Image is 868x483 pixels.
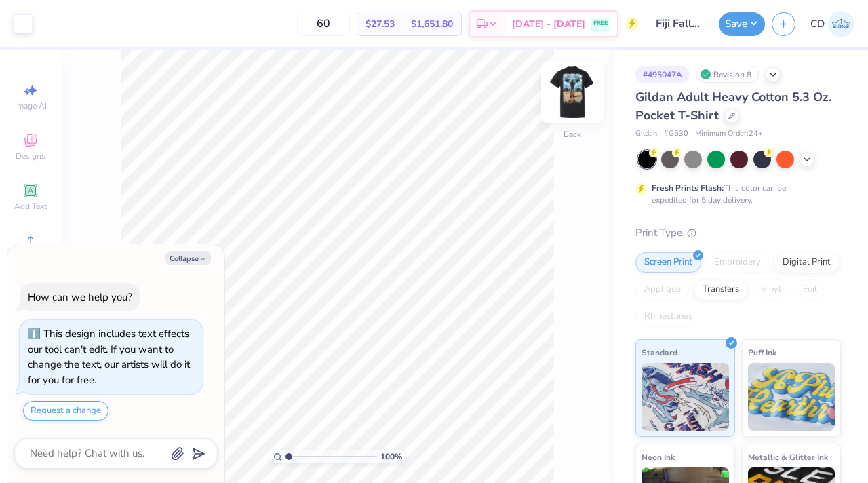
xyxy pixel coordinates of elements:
span: Gildan Adult Heavy Cotton 5.3 Oz. Pocket T-Shirt [635,89,831,123]
span: [DATE] - [DATE] [512,17,585,31]
span: Neon Ink [642,450,675,464]
span: Minimum Order: 24 + [695,128,763,140]
span: Metallic & Glitter Ink [748,450,828,464]
span: $1,651.80 [411,17,453,31]
input: – – [297,12,350,36]
div: Applique [635,279,690,300]
img: Standard [642,363,729,431]
span: 100 % [380,450,402,463]
span: # G530 [664,128,688,140]
span: $27.53 [366,17,395,31]
div: Vinyl [752,279,790,300]
a: CD [810,11,854,37]
input: Untitled Design [646,10,712,37]
span: Puff Ink [748,345,776,360]
img: Back [545,65,599,119]
div: Foil [794,279,826,300]
div: Embroidery [705,252,770,273]
img: Puff Ink [748,363,835,431]
strong: Fresh Prints Flash: [652,182,724,193]
span: FREE [593,19,608,28]
div: Revision 8 [696,66,759,83]
img: Colby Duncan [828,11,854,37]
div: Transfers [694,279,748,300]
div: Screen Print [635,252,701,273]
span: CD [810,16,825,32]
span: Designs [16,151,45,161]
span: Image AI [15,100,47,111]
div: Digital Print [774,252,840,273]
span: Add Text [14,201,47,212]
div: # 495047A [635,66,690,83]
button: Request a change [23,401,108,421]
div: How can we help you? [28,290,132,304]
button: Collapse [165,251,211,265]
span: Gildan [635,128,657,140]
div: Rhinestones [635,307,701,327]
div: This design includes text effects our tool can't edit. If you want to change the text, our artist... [28,327,190,387]
button: Save [719,12,765,36]
div: Back [564,128,581,140]
div: Print Type [635,225,841,241]
span: Standard [642,345,677,360]
div: This color can be expedited for 5 day delivery. [652,182,818,206]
